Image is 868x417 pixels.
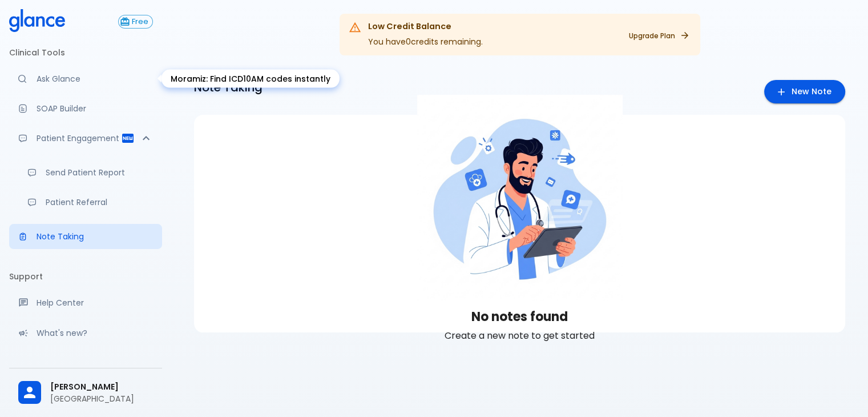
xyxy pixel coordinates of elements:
[9,290,162,315] a: Get help from our support team
[128,18,152,26] span: Free
[9,66,162,91] a: Moramiz: Find ICD10AM codes instantly
[162,70,340,88] div: Moramiz: Find ICD10AM codes instantly
[9,96,162,121] a: Docugen: Compose a clinical documentation in seconds
[37,231,153,242] p: Note Taking
[9,320,162,346] div: Recent updates and feature releases
[118,15,162,29] a: Click to view or change your subscription
[9,263,162,290] li: Support
[37,73,153,85] p: Ask Glance
[46,197,153,208] p: Patient Referral
[471,310,568,324] h3: No notes found
[18,190,162,215] a: Receive patient referrals
[368,17,483,52] div: You have 0 credits remaining.
[417,95,623,300] img: Empty State
[50,393,153,404] p: [GEOGRAPHIC_DATA]
[9,224,162,249] a: Advanced note-taking
[50,381,153,393] span: [PERSON_NAME]
[37,103,153,114] p: SOAP Builder
[622,27,696,44] a: Upgrade Plan
[445,329,595,343] p: Create a new note to get started
[37,327,153,339] p: What's new?
[37,133,121,144] p: Patient Engagement
[46,167,153,178] p: Send Patient Report
[18,160,162,185] a: Send a patient summary
[9,373,162,412] div: [PERSON_NAME][GEOGRAPHIC_DATA]
[9,39,162,66] li: Clinical Tools
[764,80,845,103] a: Create a new note
[368,21,483,33] div: Low Credit Balance
[37,297,153,308] p: Help Center
[118,15,153,29] button: Free
[9,126,162,151] div: Patient Reports & Referrals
